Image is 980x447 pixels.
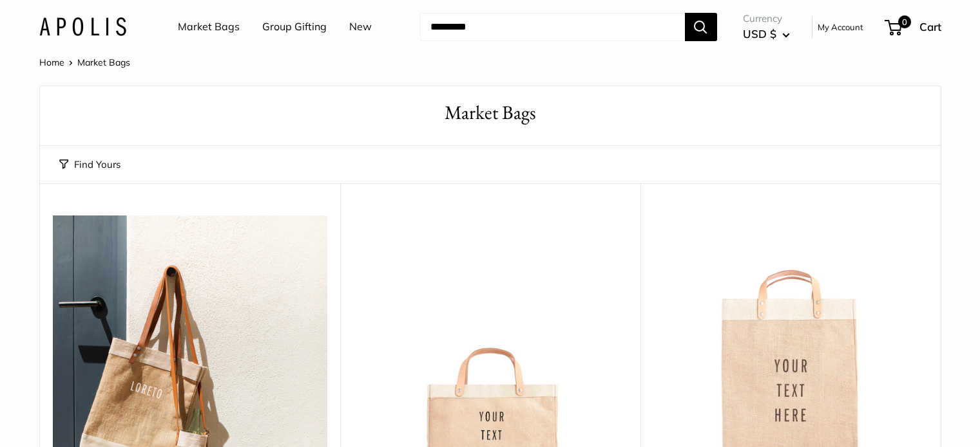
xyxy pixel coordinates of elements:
span: Market Bags [77,57,130,68]
span: USD $ [743,27,776,41]
a: 0 Cart [886,17,941,37]
a: Group Gifting [262,17,327,37]
a: New [349,17,372,37]
a: My Account [818,19,863,35]
button: Search [685,13,717,41]
span: Cart [919,20,941,33]
nav: Breadcrumb [39,54,130,71]
span: 0 [898,15,910,28]
button: Find Yours [59,156,120,174]
span: Currency [743,10,790,28]
h1: Market Bags [59,99,921,127]
button: USD $ [743,24,790,44]
img: Apolis [39,17,126,36]
input: Search... [420,13,685,41]
a: Market Bags [178,17,240,37]
a: Home [39,57,64,68]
